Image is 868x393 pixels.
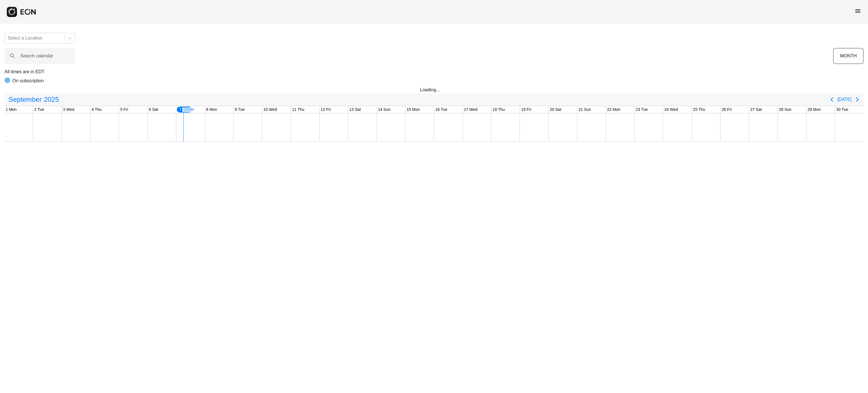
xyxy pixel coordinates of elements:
div: 30 Tue [835,106,849,113]
div: Loading... [420,87,448,93]
div: 18 Thu [491,106,506,113]
div: 4 Thu [90,106,103,113]
div: 16 Tue [434,106,448,113]
div: 17 Wed [463,106,479,113]
div: 29 Mon [806,106,822,113]
div: 14 Sun [377,106,392,113]
span: 2025 [43,94,60,105]
div: 3 Wed [62,106,75,113]
button: MONTH [833,48,863,64]
div: 20 Sat [549,106,562,113]
p: All times are in EDT [5,68,863,75]
div: 26 Fri [721,106,733,113]
span: September [7,94,43,105]
div: 25 Thu [692,106,706,113]
div: 22 Mon [606,106,622,113]
button: Next page [852,94,863,105]
button: Previous page [826,94,837,105]
div: 21 Sun [577,106,592,113]
div: 11 Thu [291,106,305,113]
p: On subscription [12,77,44,84]
div: 13 Sat [348,106,362,113]
div: 27 Sat [749,106,763,113]
div: 23 Tue [635,106,649,113]
button: [DATE] [837,94,852,105]
div: 7 Sun [176,106,192,113]
div: 8 Mon [205,106,218,113]
label: Search calendar [20,53,53,59]
div: 5 Fri [119,106,129,113]
span: menu [854,8,861,14]
div: 9 Tue [234,106,246,113]
div: 1 Mon [5,106,18,113]
div: 15 Mon [405,106,421,113]
div: 28 Sun [778,106,793,113]
div: 24 Wed [663,106,679,113]
div: 6 Sat [148,106,159,113]
div: 19 Fri [520,106,532,113]
div: 2 Tue [33,106,45,113]
button: September2025 [5,94,62,105]
div: 12 Fri [320,106,332,113]
div: 10 Wed [262,106,278,113]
